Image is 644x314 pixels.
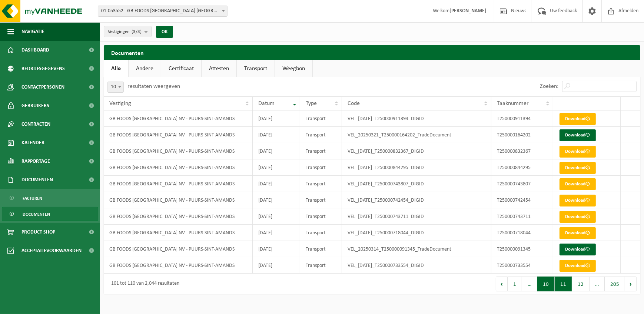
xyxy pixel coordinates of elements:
[109,100,131,106] span: Vestiging
[21,59,65,78] span: Bedrijfsgegevens
[342,110,491,127] td: VEL_[DATE]_T250000911394_DIGID
[560,211,596,223] a: Download
[21,171,53,189] span: Documenten
[555,277,572,291] button: 11
[342,159,491,176] td: VEL_[DATE]_T250000844295_DIGID
[156,26,173,38] button: OK
[348,100,360,106] span: Code
[342,225,491,241] td: VEL_[DATE]_T250000718044_DIGID
[127,83,180,89] label: resultaten weergeven
[107,82,124,93] span: 10
[253,225,300,241] td: [DATE]
[21,96,49,115] span: Gebruikers
[625,277,637,291] button: Next
[560,260,596,272] a: Download
[2,191,98,205] a: Facturen
[258,100,275,106] span: Datum
[2,207,98,221] a: Documenten
[104,60,128,77] a: Alle
[300,192,342,208] td: Transport
[202,60,236,77] a: Attesten
[449,8,487,14] strong: [PERSON_NAME]
[104,26,152,37] button: Vestigingen(3/3)
[491,257,554,274] td: T250000733554
[300,225,342,241] td: Transport
[104,45,640,60] h2: Documenten
[508,277,522,291] button: 1
[537,277,555,291] button: 10
[253,127,300,143] td: [DATE]
[23,191,42,205] span: Facturen
[342,192,491,208] td: VEL_[DATE]_T250000742454_DIGID
[275,60,312,77] a: Weegbon
[522,277,537,291] span: …
[253,257,300,274] td: [DATE]
[23,207,50,221] span: Documenten
[342,257,491,274] td: VEL_[DATE]_T250000733554_DIGID
[129,60,161,77] a: Andere
[253,159,300,176] td: [DATE]
[108,26,142,37] span: Vestigingen
[497,100,529,106] span: Taaknummer
[21,133,44,152] span: Kalender
[491,143,554,159] td: T250000832367
[342,143,491,159] td: VEL_[DATE]_T250000832367_DIGID
[21,223,55,241] span: Product Shop
[104,225,253,241] td: GB FOODS [GEOGRAPHIC_DATA] NV - PUURS-SINT-AMANDS
[104,257,253,274] td: GB FOODS [GEOGRAPHIC_DATA] NV - PUURS-SINT-AMANDS
[108,82,123,92] span: 10
[107,277,179,291] div: 101 tot 110 van 2,044 resultaten
[21,152,50,171] span: Rapportage
[491,208,554,225] td: T250000743711
[491,241,554,257] td: T250000091345
[104,143,253,159] td: GB FOODS [GEOGRAPHIC_DATA] NV - PUURS-SINT-AMANDS
[104,192,253,208] td: GB FOODS [GEOGRAPHIC_DATA] NV - PUURS-SINT-AMANDS
[300,110,342,127] td: Transport
[342,241,491,257] td: VEL_20250314_T250000091345_TradeDocument
[496,277,508,291] button: Previous
[253,241,300,257] td: [DATE]
[560,113,596,125] a: Download
[605,277,625,291] button: 205
[104,208,253,225] td: GB FOODS [GEOGRAPHIC_DATA] NV - PUURS-SINT-AMANDS
[253,192,300,208] td: [DATE]
[253,208,300,225] td: [DATE]
[540,84,558,90] label: Zoeken:
[491,192,554,208] td: T250000742454
[342,127,491,143] td: VEL_20250321_T250000164202_TradeDocument
[300,241,342,257] td: Transport
[253,110,300,127] td: [DATE]
[104,110,253,127] td: GB FOODS [GEOGRAPHIC_DATA] NV - PUURS-SINT-AMANDS
[237,60,275,77] a: Transport
[104,127,253,143] td: GB FOODS [GEOGRAPHIC_DATA] NV - PUURS-SINT-AMANDS
[161,60,201,77] a: Certificaat
[342,208,491,225] td: VEL_[DATE]_T250000743711_DIGID
[21,241,82,260] span: Acceptatievoorwaarden
[560,227,596,239] a: Download
[300,159,342,176] td: Transport
[491,110,554,127] td: T250000911394
[491,176,554,192] td: T250000743807
[21,78,64,96] span: Contactpersonen
[104,159,253,176] td: GB FOODS [GEOGRAPHIC_DATA] NV - PUURS-SINT-AMANDS
[21,22,44,41] span: Navigatie
[300,176,342,192] td: Transport
[560,146,596,158] a: Download
[253,176,300,192] td: [DATE]
[300,208,342,225] td: Transport
[21,41,49,59] span: Dashboard
[560,129,596,141] a: Download
[560,162,596,174] a: Download
[306,100,317,106] span: Type
[104,241,253,257] td: GB FOODS [GEOGRAPHIC_DATA] NV - PUURS-SINT-AMANDS
[560,178,596,190] a: Download
[98,6,228,17] span: 01-053552 - GB FOODS BELGIUM NV - PUURS-SINT-AMANDS
[132,29,142,34] count: (3/3)
[300,257,342,274] td: Transport
[590,277,605,291] span: …
[572,277,590,291] button: 12
[98,6,227,16] span: 01-053552 - GB FOODS BELGIUM NV - PUURS-SINT-AMANDS
[300,127,342,143] td: Transport
[491,159,554,176] td: T250000844295
[491,225,554,241] td: T250000718044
